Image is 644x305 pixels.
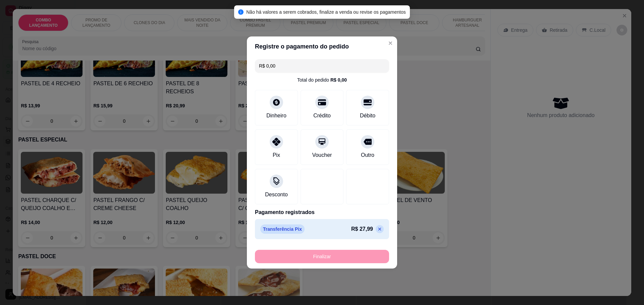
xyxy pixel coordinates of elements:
span: Não há valores a serem cobrados, finalize a venda ou revise os pagamentos [246,9,406,15]
input: Ex.: hambúrguer de cordeiro [259,59,385,73]
div: Desconto [265,191,288,199]
div: Crédito [313,112,331,120]
header: Registre o pagamento do pedido [247,36,397,57]
div: Voucher [312,151,332,159]
p: Transferência Pix [260,224,305,234]
div: Outro [361,151,374,159]
div: Total do pedido [297,77,347,83]
p: R$ 27,99 [351,225,373,233]
div: Pix [273,151,280,159]
div: Dinheiro [266,112,286,120]
span: info-circle [238,9,244,15]
p: Pagamento registrados [255,208,389,216]
button: Close [385,38,396,48]
div: R$ 0,00 [330,77,347,83]
div: Débito [360,112,375,120]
